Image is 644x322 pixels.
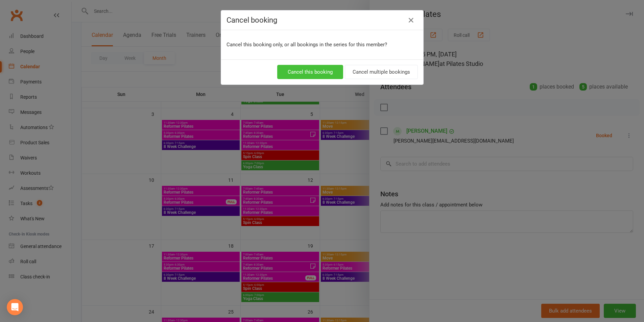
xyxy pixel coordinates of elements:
div: Open Intercom Messenger [7,299,23,315]
p: Cancel this booking only, or all bookings in the series for this member? [226,41,418,49]
button: Cancel this booking [277,65,343,79]
button: Close [406,15,416,26]
button: Cancel multiple bookings [345,65,418,79]
h4: Cancel booking [226,16,418,24]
